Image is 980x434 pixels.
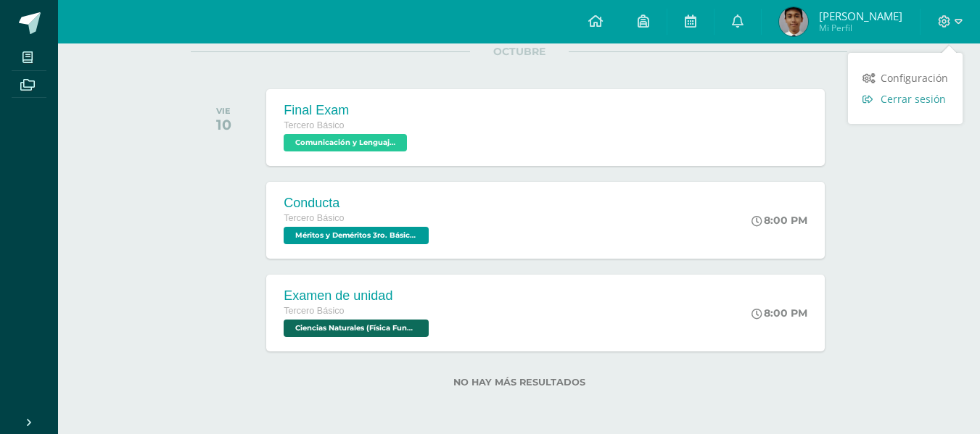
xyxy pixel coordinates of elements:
[284,306,344,316] span: Tercero Básico
[284,196,432,211] div: Conducta
[819,22,902,34] span: Mi Perfil
[779,7,808,36] img: 5e1607f168be525b3035f80accc40d56.png
[881,71,948,85] span: Configuración
[284,227,429,244] span: Méritos y Deméritos 3ro. Básico "D" 'D'
[284,103,411,118] div: Final Exam
[191,377,847,388] label: No hay más resultados
[848,67,963,88] a: Configuración
[284,213,344,223] span: Tercero Básico
[216,116,231,133] div: 10
[752,306,807,320] div: 8:00 PM
[470,45,569,58] span: OCTUBRE
[752,214,807,227] div: 8:00 PM
[284,120,344,130] span: Tercero Básico
[848,88,963,109] a: Cerrar sesión
[819,9,902,23] span: [PERSON_NAME]
[881,92,946,106] span: Cerrar sesión
[284,288,432,304] div: Examen de unidad
[284,320,429,337] span: Ciencias Naturales (Física Fundamental) 'D'
[216,106,231,116] div: VIE
[284,134,407,151] span: Comunicación y Lenguaje, Idioma Extranjero Inglés 'D'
